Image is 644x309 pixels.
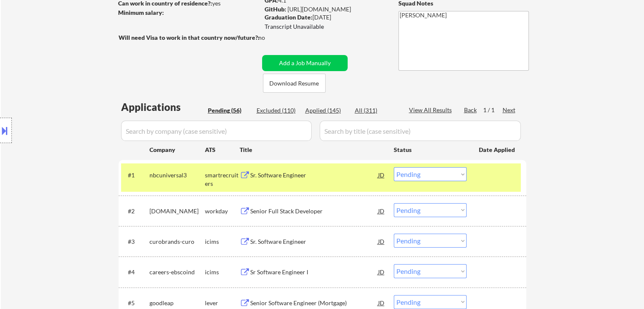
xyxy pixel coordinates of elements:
div: Applied (145) [305,106,348,115]
div: Status [394,142,467,157]
div: icims [205,268,240,276]
div: JD [377,234,386,249]
div: #3 [128,237,143,246]
div: #5 [128,299,143,307]
div: Company [149,146,205,154]
div: #4 [128,268,143,276]
div: no [258,33,282,42]
input: Search by company (case sensitive) [121,121,312,141]
div: JD [377,203,386,218]
div: Sr. Software Engineer [250,237,378,246]
div: nbcuniversal3 [149,171,205,179]
div: View All Results [409,106,454,114]
button: Download Resume [263,74,326,93]
div: Senior Software Engineer (Mortgage) [250,299,378,307]
div: smartrecruiters [205,171,240,188]
div: workday [205,207,240,215]
strong: GitHub: [265,6,286,13]
div: careers-ebscoind [149,268,205,276]
strong: Will need Visa to work in that country now/future?: [119,34,260,41]
div: #2 [128,207,143,215]
div: Sr. Software Engineer [250,171,378,179]
div: JD [377,264,386,279]
input: Search by title (case sensitive) [320,121,521,141]
div: curobrands-curo [149,237,205,246]
a: [URL][DOMAIN_NAME] [287,6,351,13]
strong: Graduation Date: [265,14,312,21]
button: Add a Job Manually [262,55,348,71]
div: [DATE] [265,13,384,22]
div: goodleap [149,299,205,307]
div: Excluded (110) [257,106,299,115]
div: ATS [205,146,240,154]
div: Title [240,146,386,154]
div: Applications [121,102,205,112]
div: JD [377,167,386,182]
div: Senior Full Stack Developer [250,207,378,215]
div: 1 / 1 [483,106,503,114]
div: Sr Software Engineer I [250,268,378,276]
div: [DOMAIN_NAME] [149,207,205,215]
strong: Minimum salary: [118,9,164,16]
div: Date Applied [479,146,516,154]
div: All (311) [355,106,397,115]
div: lever [205,299,240,307]
div: Pending (56) [208,106,250,115]
div: Back [464,106,478,114]
div: icims [205,237,240,246]
div: Next [503,106,516,114]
